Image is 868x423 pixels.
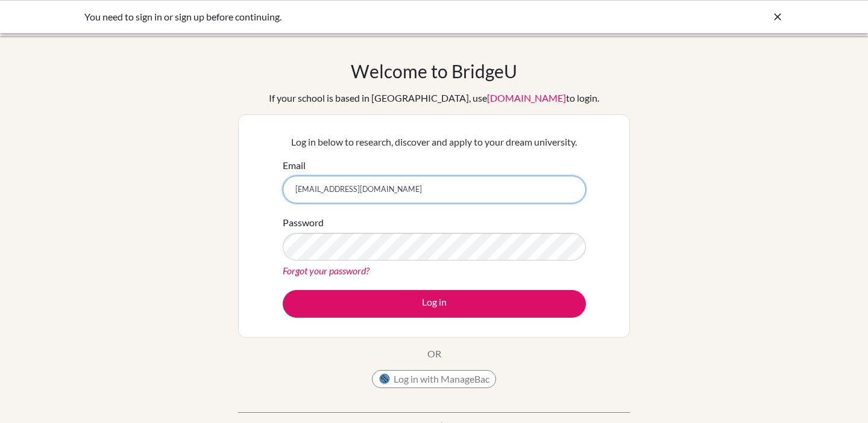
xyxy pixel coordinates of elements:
[283,215,324,230] label: Password
[487,92,566,103] a: [DOMAIN_NAME]
[283,158,306,173] label: Email
[283,290,586,318] button: Log in
[351,60,517,82] h1: Welcome to BridgeU
[84,10,603,24] div: You need to sign in or sign up before continuing.
[269,91,599,105] div: If your school is based in [GEOGRAPHIC_DATA], use to login.
[372,370,496,388] button: Log in with ManageBac
[283,265,370,276] a: Forgot your password?
[283,135,586,149] p: Log in below to research, discover and apply to your dream university.
[427,347,441,361] p: OR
